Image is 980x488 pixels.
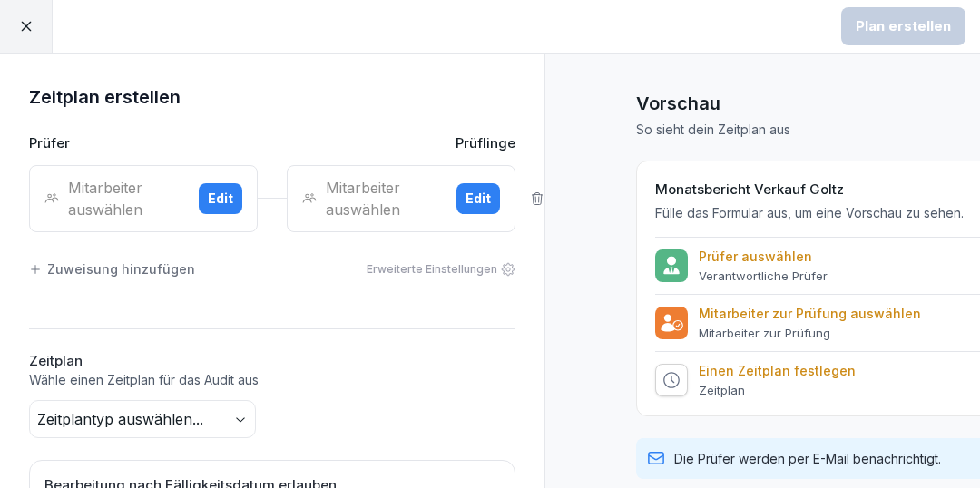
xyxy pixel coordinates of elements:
[199,183,242,214] button: Edit
[302,177,442,220] div: Mitarbeiter auswählen
[29,351,515,372] h2: Zeitplan
[699,249,828,265] p: Prüfer auswählen
[29,133,70,154] p: Prüfer
[674,449,941,468] p: Die Prüfer werden per E-Mail benachrichtigt.
[29,83,515,112] h1: Zeitplan erstellen
[208,189,233,209] div: Edit
[465,189,491,209] div: Edit
[841,7,965,45] button: Plan erstellen
[29,259,195,278] div: Zuweisung hinzufügen
[699,383,856,397] p: Zeitplan
[699,363,856,379] p: Einen Zeitplan festlegen
[699,326,921,340] p: Mitarbeiter zur Prüfung
[856,16,951,36] div: Plan erstellen
[456,183,500,214] button: Edit
[29,371,515,389] p: Wähle einen Zeitplan für das Audit aus
[699,268,828,283] p: Verantwortliche Prüfer
[699,306,921,322] p: Mitarbeiter zur Prüfung auswählen
[367,261,515,278] div: Erweiterte Einstellungen
[456,133,515,154] p: Prüflinge
[44,177,184,220] div: Mitarbeiter auswählen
